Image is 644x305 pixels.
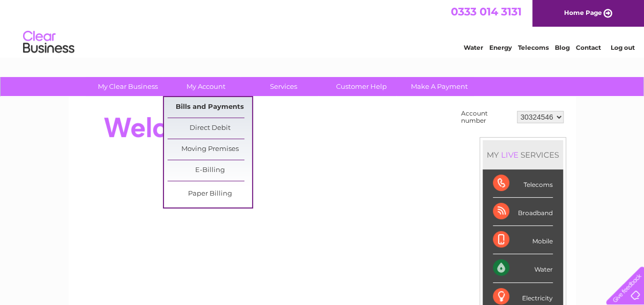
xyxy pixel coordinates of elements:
a: Direct Debit [168,118,252,139]
div: LIVE [499,150,521,160]
a: Services [241,77,326,96]
a: Moving Premises [168,139,252,160]
a: 0333 014 3131 [451,5,522,18]
div: Broadband [493,198,553,226]
img: logo.png [23,27,75,58]
a: Bills and Payments [168,97,252,118]
a: E-Billing [168,160,252,181]
div: Mobile [493,226,553,254]
div: Telecoms [493,169,553,198]
a: Contact [576,44,601,51]
a: Blog [555,44,570,51]
a: Paper Billing [168,184,252,204]
a: Customer Help [319,77,404,96]
td: Account number [459,107,514,127]
div: Water [493,254,553,282]
a: My Account [163,77,248,96]
div: Clear Business is a trading name of Verastar Limited (registered in [GEOGRAPHIC_DATA] No. 3667643... [80,6,565,50]
a: Telecoms [518,44,549,51]
a: Water [464,44,483,51]
a: Make A Payment [397,77,482,96]
div: MY SERVICES [483,140,563,169]
a: Energy [489,44,512,51]
a: My Clear Business [86,77,170,96]
a: Log out [610,44,634,51]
